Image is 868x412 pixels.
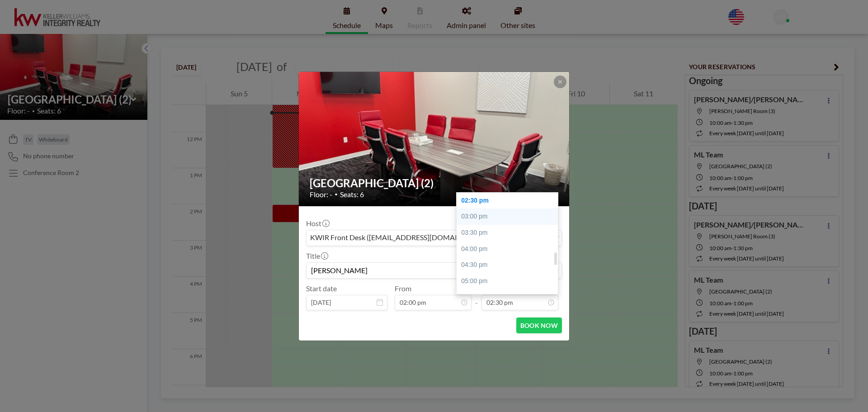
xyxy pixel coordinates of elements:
[307,230,561,246] div: Search for option
[335,191,338,198] span: •
[306,219,329,228] label: Host
[306,251,327,260] label: Title
[457,208,562,225] div: 03:00 pm
[457,193,562,209] div: 02:30 pm
[457,257,562,273] div: 04:30 pm
[310,176,559,190] h2: [GEOGRAPHIC_DATA] (2)
[475,287,478,307] span: -
[395,284,411,293] label: From
[299,37,570,241] img: 537.jpg
[308,232,493,244] span: KWIR Front Desk ([EMAIL_ADDRESS][DOMAIN_NAME])
[457,289,562,305] div: 05:30 pm
[310,190,332,199] span: Floor: -
[457,273,562,289] div: 05:00 pm
[306,284,337,293] label: Start date
[457,241,562,257] div: 04:00 pm
[307,263,561,278] input: KWIR's reservation
[340,190,364,199] span: Seats: 6
[516,317,562,333] button: BOOK NOW
[457,225,562,241] div: 03:30 pm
